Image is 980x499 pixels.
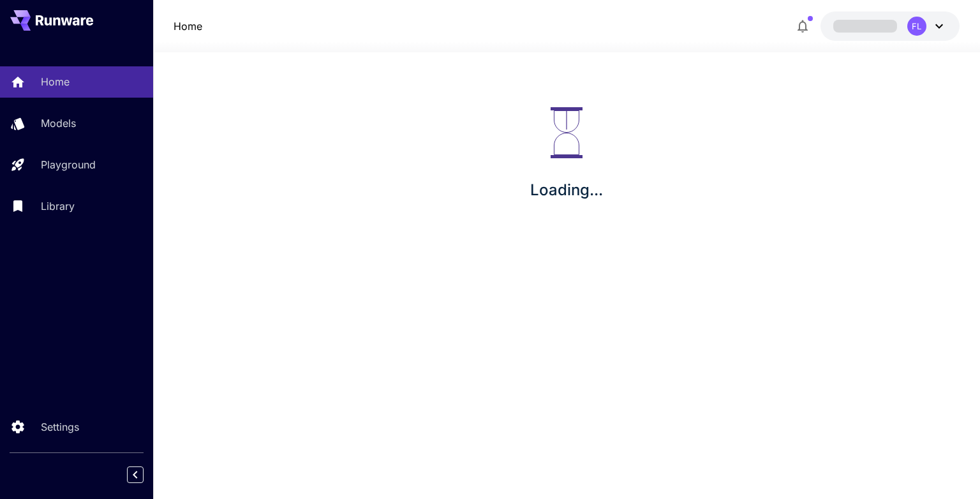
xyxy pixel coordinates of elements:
div: Collapse sidebar [137,463,153,486]
div: FL [907,17,926,36]
p: Loading... [530,179,603,202]
p: Playground [41,157,96,172]
p: Home [41,74,70,89]
nav: breadcrumb [174,19,202,34]
p: Library [41,198,75,214]
a: Home [174,19,202,34]
p: Models [41,115,76,131]
button: FL [820,11,960,41]
p: Settings [41,419,79,435]
button: Collapse sidebar [127,466,144,483]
